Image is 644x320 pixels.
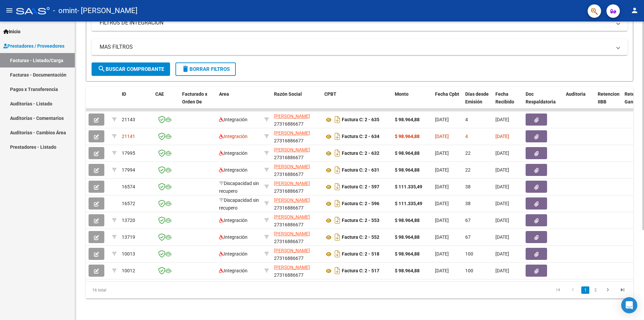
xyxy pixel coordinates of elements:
[219,150,248,156] span: Integración
[219,181,259,194] span: Discapacidad sin recupero
[274,231,310,236] span: [PERSON_NAME]
[631,6,639,14] mat-icon: person
[179,87,216,117] datatable-header-cell: Facturado x Orden De
[333,165,342,175] i: Descargar documento
[5,6,13,14] mat-icon: menu
[591,286,599,294] a: 2
[219,134,248,139] span: Integración
[395,184,422,189] strong: $ 111.335,49
[274,180,319,194] div: 27316886677
[566,91,586,97] span: Auditoria
[495,167,509,173] span: [DATE]
[3,28,20,35] span: Inicio
[92,39,628,55] mat-expansion-panel-header: MAS FILTROS
[219,234,248,240] span: Integración
[342,134,379,139] strong: Factura C: 2 - 634
[392,87,432,117] datatable-header-cell: Monto
[53,3,77,18] span: - omint
[523,87,563,117] datatable-header-cell: Doc Respaldatoria
[274,164,310,169] span: [PERSON_NAME]
[435,218,449,223] span: [DATE]
[435,201,449,206] span: [DATE]
[92,15,628,31] mat-expansion-panel-header: FILTROS DE INTEGRACION
[526,91,556,104] span: Doc Respaldatoria
[465,218,471,223] span: 67
[274,197,310,203] span: [PERSON_NAME]
[333,114,342,125] i: Descargar documento
[181,66,230,72] span: Borrar Filtros
[333,131,342,142] i: Descargar documento
[175,62,236,76] button: Borrar Filtros
[122,201,135,206] span: 16572
[395,251,420,257] strong: $ 98.964,88
[333,215,342,226] i: Descargar documento
[333,248,342,259] i: Descargar documento
[495,251,509,257] span: [DATE]
[274,113,310,119] span: [PERSON_NAME]
[324,91,336,97] span: CPBT
[395,201,422,206] strong: $ 111.335,49
[465,91,489,104] span: Días desde Emisión
[495,117,509,122] span: [DATE]
[465,201,471,206] span: 38
[274,247,319,261] div: 27316886677
[122,218,135,223] span: 13720
[219,251,248,257] span: Integración
[342,252,379,257] strong: Factura C: 2 - 518
[274,91,302,97] span: Razón Social
[342,218,379,223] strong: Factura C: 2 - 553
[219,268,248,273] span: Integración
[92,62,170,76] button: Buscar Comprobante
[322,87,392,117] datatable-header-cell: CPBT
[182,91,207,104] span: Facturado x Orden De
[465,268,473,273] span: 100
[465,150,471,156] span: 22
[495,268,509,273] span: [DATE]
[435,251,449,257] span: [DATE]
[274,214,310,220] span: [PERSON_NAME]
[216,87,262,117] datatable-header-cell: Area
[435,117,449,122] span: [DATE]
[495,201,509,206] span: [DATE]
[465,167,471,173] span: 22
[435,184,449,189] span: [DATE]
[122,150,135,156] span: 17995
[122,134,135,139] span: 21141
[155,91,164,97] span: CAE
[274,264,319,278] div: 27316886677
[274,265,310,270] span: [PERSON_NAME]
[333,181,342,192] i: Descargar documento
[219,91,229,97] span: Area
[98,66,164,72] span: Buscar Comprobante
[435,167,449,173] span: [DATE]
[495,134,509,139] span: [DATE]
[274,147,310,152] span: [PERSON_NAME]
[122,117,135,122] span: 21143
[274,181,310,186] span: [PERSON_NAME]
[581,286,589,294] a: 1
[435,234,449,240] span: [DATE]
[465,184,471,189] span: 38
[552,286,565,294] a: go to first page
[274,230,319,244] div: 27316886677
[342,151,379,156] strong: Factura C: 2 - 632
[274,129,319,143] div: 27316886677
[333,232,342,242] i: Descargar documento
[100,19,611,27] mat-panel-title: FILTROS DE INTEGRACION
[274,146,319,160] div: 27316886677
[274,163,319,177] div: 27316886677
[219,167,248,173] span: Integración
[621,297,637,313] div: Open Intercom Messenger
[567,286,579,294] a: go to previous page
[601,286,614,294] a: go to next page
[495,91,514,104] span: Fecha Recibido
[495,234,509,240] span: [DATE]
[274,196,319,211] div: 27316886677
[122,167,135,173] span: 17994
[342,235,379,240] strong: Factura C: 2 - 552
[495,184,509,189] span: [DATE]
[395,167,420,173] strong: $ 98.964,88
[395,234,420,240] strong: $ 98.964,88
[333,265,342,276] i: Descargar documento
[395,134,420,139] strong: $ 98.964,88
